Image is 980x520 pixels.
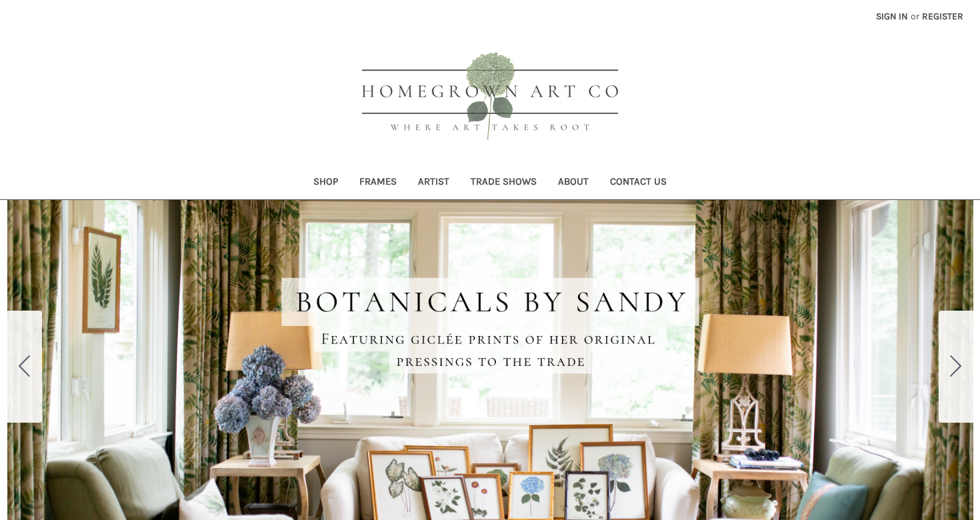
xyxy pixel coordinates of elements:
[909,9,921,23] span: or
[340,37,640,157] img: HOMEGROWN ART CO
[460,167,547,199] a: Trade Shows
[939,311,973,423] button: Go to slide 2
[7,311,42,423] button: Go to slide 5
[599,167,677,199] a: Contact Us
[303,167,349,199] a: Shop
[547,167,599,199] a: About
[407,167,460,199] a: Artist
[349,167,407,199] a: Frames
